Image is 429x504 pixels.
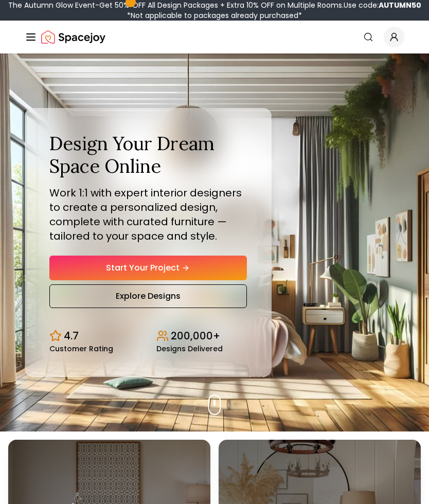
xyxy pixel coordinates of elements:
[156,345,223,352] small: Designs Delivered
[127,10,302,21] span: *Not applicable to packages already purchased*
[64,329,79,343] p: 4.7
[49,186,247,243] p: Work 1:1 with expert interior designers to create a personalized design, complete with curated fu...
[171,329,220,343] p: 200,000+
[41,27,105,47] img: Spacejoy Logo
[49,256,247,280] a: Start Your Project
[41,27,105,47] a: Spacejoy
[49,345,113,352] small: Customer Rating
[49,320,247,352] div: Design stats
[49,284,247,308] a: Explore Designs
[49,133,247,177] h1: Design Your Dream Space Online
[25,21,404,53] nav: Global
